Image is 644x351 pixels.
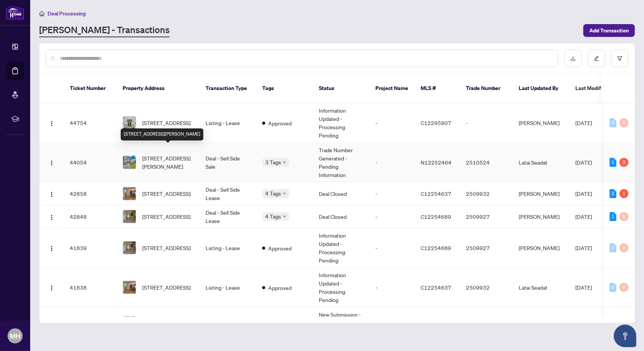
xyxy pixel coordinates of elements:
[610,118,616,127] div: 0
[64,307,117,339] td: 41637
[513,143,569,182] td: Latai Seadat
[46,188,58,200] button: Logo
[48,10,86,17] span: Deal Processing
[575,244,592,251] span: [DATE]
[123,316,136,329] img: thumbnail-img
[200,182,256,205] td: Deal - Sell Side Lease
[588,50,605,67] button: edit
[610,158,616,167] div: 1
[575,190,592,197] span: [DATE]
[200,268,256,307] td: Listing - Lease
[313,182,369,205] td: Deal Closed
[564,50,582,67] button: download
[460,182,513,205] td: 2509932
[369,103,415,143] td: -
[513,268,569,307] td: Latai Seadat
[200,143,256,182] td: Deal - Sell Side Sale
[265,212,281,221] span: 4 Tags
[421,119,451,126] span: C12295907
[313,103,369,143] td: Information Updated - Processing Pending
[46,117,58,129] button: Logo
[64,182,117,205] td: 42858
[575,84,621,92] span: Last Modified Date
[575,159,592,166] span: [DATE]
[265,189,281,198] span: 4 Tags
[610,243,616,252] div: 0
[10,331,20,341] span: MH
[313,205,369,228] td: Deal Closed
[610,212,616,221] div: 1
[617,56,622,61] span: filter
[513,307,569,339] td: Latai Seadat
[142,154,194,171] span: [STREET_ADDRESS][PERSON_NAME]
[123,116,136,129] img: thumbnail-img
[123,187,136,200] img: thumbnail-img
[200,103,256,143] td: Listing - Lease
[283,160,286,164] span: down
[513,182,569,205] td: [PERSON_NAME]
[421,159,452,166] span: N12252464
[619,212,629,221] div: 0
[64,228,117,268] td: 41839
[619,118,629,127] div: 0
[142,314,194,331] span: [STREET_ADDRESS][PERSON_NAME]
[421,190,451,197] span: C12254637
[369,143,415,182] td: -
[313,268,369,307] td: Information Updated - Processing Pending
[313,74,369,103] th: Status
[369,268,415,307] td: -
[460,205,513,228] td: 2509927
[49,285,55,291] img: Logo
[46,281,58,293] button: Logo
[123,281,136,294] img: thumbnail-img
[49,121,55,127] img: Logo
[513,74,569,103] th: Last Updated By
[619,283,629,292] div: 0
[142,119,191,127] span: [STREET_ADDRESS]
[49,191,55,197] img: Logo
[39,24,170,37] a: [PERSON_NAME] - Transactions
[415,74,460,103] th: MLS #
[46,242,58,254] button: Logo
[283,192,286,195] span: down
[611,50,629,67] button: filter
[313,143,369,182] td: Trade Number Generated - Pending Information
[583,24,635,37] button: Add Transaction
[64,143,117,182] td: 44054
[369,307,415,339] td: -
[460,228,513,268] td: 2509927
[313,228,369,268] td: Information Updated - Processing Pending
[256,74,313,103] th: Tags
[460,268,513,307] td: 2509932
[268,244,292,252] span: Approved
[313,307,369,339] td: New Submission - Processing Pending
[460,307,513,339] td: 2510524
[594,56,599,61] span: edit
[265,158,281,166] span: 3 Tags
[369,228,415,268] td: -
[460,74,513,103] th: Trade Number
[123,241,136,254] img: thumbnail-img
[575,119,592,126] span: [DATE]
[619,158,629,167] div: 3
[421,244,451,251] span: C12254689
[142,283,191,291] span: [STREET_ADDRESS]
[513,103,569,143] td: [PERSON_NAME]
[6,6,24,20] img: logo
[123,156,136,169] img: thumbnail-img
[369,182,415,205] td: -
[619,243,629,252] div: 0
[369,205,415,228] td: -
[200,205,256,228] td: Deal - Sell Side Lease
[64,74,117,103] th: Ticket Number
[200,228,256,268] td: Listing - Lease
[575,213,592,220] span: [DATE]
[268,119,292,127] span: Approved
[619,189,629,198] div: 1
[46,156,58,168] button: Logo
[46,211,58,223] button: Logo
[49,160,55,166] img: Logo
[64,268,117,307] td: 41838
[460,103,513,143] td: -
[123,210,136,223] img: thumbnail-img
